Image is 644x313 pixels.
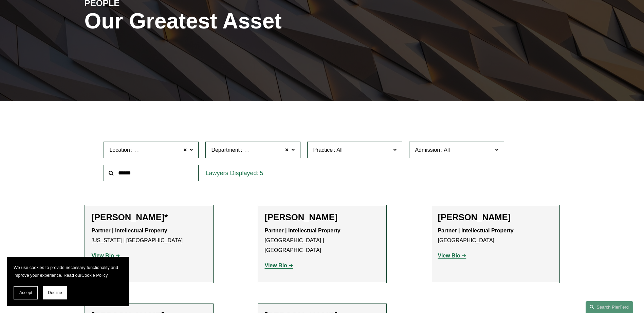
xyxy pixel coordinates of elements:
p: [US_STATE] | [GEOGRAPHIC_DATA] [92,226,206,246]
button: Accept [14,286,38,299]
h2: [PERSON_NAME]* [92,212,206,223]
strong: Partner | Intellectual Property [265,228,341,233]
h2: [PERSON_NAME] [265,212,380,223]
span: Decline [48,290,62,295]
h2: [PERSON_NAME] [438,212,553,223]
a: Cookie Policy [81,273,108,278]
span: Accept [19,290,32,295]
strong: View Bio [92,253,114,258]
h1: Our Greatest Asset [85,9,401,34]
a: Search this site [586,301,633,313]
p: [GEOGRAPHIC_DATA] | [GEOGRAPHIC_DATA] [265,226,380,255]
strong: Partner | Intellectual Property [438,228,514,233]
a: View Bio [92,253,120,258]
span: Practice [313,147,333,153]
strong: View Bio [438,253,460,258]
strong: Partner | Intellectual Property [92,228,167,233]
span: Location [109,147,130,153]
a: View Bio [438,253,466,258]
span: 5 [260,170,263,176]
span: [GEOGRAPHIC_DATA] [133,146,190,154]
strong: View Bio [265,263,287,268]
button: Decline [43,286,67,299]
span: Department [211,147,240,153]
span: Admission [415,147,440,153]
span: Intellectual Property [243,146,291,154]
p: [GEOGRAPHIC_DATA] [438,226,553,246]
section: Cookie banner [7,257,129,306]
a: View Bio [265,263,293,268]
p: We use cookies to provide necessary functionality and improve your experience. Read our . [14,264,122,279]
